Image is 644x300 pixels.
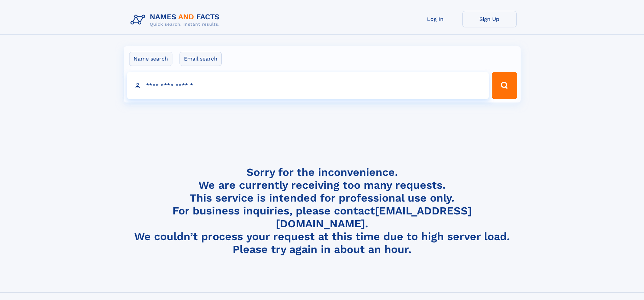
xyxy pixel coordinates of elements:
[128,11,225,29] img: Logo Names and Facts
[408,11,462,27] a: Log In
[129,52,172,66] label: Name search
[276,204,472,230] a: [EMAIL_ADDRESS][DOMAIN_NAME]
[127,72,489,99] input: search input
[462,11,517,27] a: Sign Up
[128,166,517,256] h4: Sorry for the inconvenience. We are currently receiving too many requests. This service is intend...
[492,72,517,99] button: Search Button
[180,52,222,66] label: Email search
